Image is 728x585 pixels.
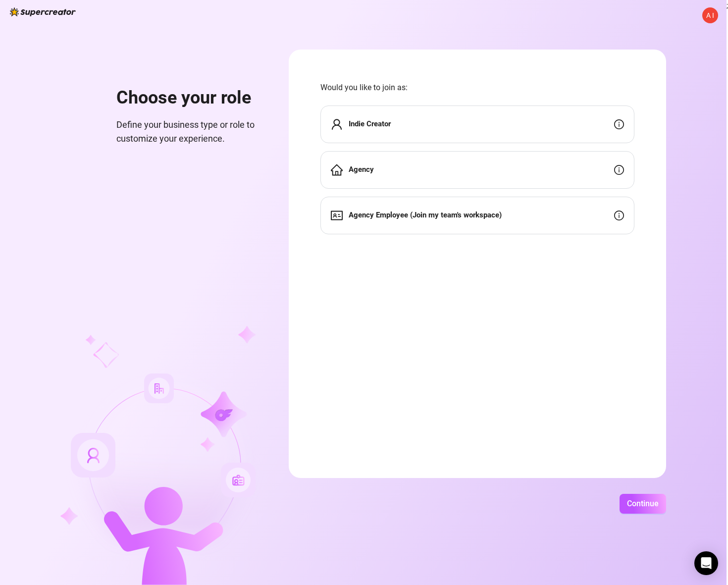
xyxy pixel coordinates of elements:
[620,494,666,514] button: Continue
[349,211,502,219] strong: Agency Employee (Join my team's workspace)
[331,118,343,130] span: user
[694,551,718,575] div: Open Intercom Messenger
[349,119,391,128] strong: Indie Creator
[116,87,265,109] h1: Choose your role
[331,164,343,176] span: home
[10,7,76,16] img: logo
[331,210,343,221] span: idcard
[614,211,624,220] span: info-circle
[706,10,714,21] span: A I
[320,81,634,94] span: Would you like to join as:
[614,165,624,175] span: info-circle
[349,165,374,174] strong: Agency
[614,119,624,129] span: info-circle
[627,499,659,508] span: Continue
[116,118,265,146] span: Define your business type or role to customize your experience.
